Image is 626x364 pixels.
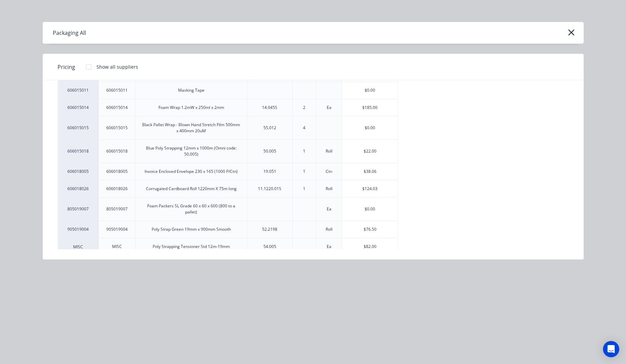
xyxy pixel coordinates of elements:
div: Roll [326,148,332,154]
div: 55.012 [263,125,276,131]
div: $0.00 [342,116,398,139]
div: Masking Tape [178,87,204,93]
div: $0.00 [342,198,398,221]
div: 606018026 [106,186,128,192]
div: Ea [327,105,331,111]
div: Poly Strap Green 19mm x 900mm Smooth [152,226,231,232]
div: 1 [303,148,305,154]
div: 1 [303,168,305,175]
div: 606015011 [106,87,128,93]
div: MISC [112,244,122,250]
div: 11.1220.01S [258,186,281,192]
div: Roll [326,186,332,192]
div: $38.06 [342,163,398,180]
div: 606018026 [58,180,99,197]
div: 2 [303,105,305,111]
div: 50.005 [263,148,276,154]
div: MISC [58,238,99,255]
div: 606015014 [58,99,99,116]
div: Foam Wrap 1.2mW x 250ml x 2mm [158,105,224,111]
div: $82.00 [342,238,398,255]
div: 19.051 [263,168,276,175]
div: Ea [327,206,331,212]
div: 805019007 [106,206,128,212]
div: 606015015 [106,125,128,131]
div: 52.2198 [262,226,277,232]
div: 606018005 [58,163,99,180]
div: 606015018 [58,139,99,163]
div: Black Pallet Wrap - Blown Hand Stretch Film 500mm x 400mm 20uM [141,122,241,134]
div: 606015015 [58,116,99,139]
div: 606015011 [58,82,99,99]
div: $124.03 [342,180,398,197]
div: 606018005 [106,168,128,175]
div: $76.50 [342,221,398,238]
div: $22.00 [342,140,398,163]
div: 4 [303,125,305,131]
div: Corrugated Cardboard Roll 1220mm X 75m long [146,186,237,192]
div: Show all suppliers [96,63,138,70]
div: Ctn [326,168,332,175]
div: 606015018 [106,148,128,154]
div: Invoice Enclosed Envelope 230 x 165 (1000 P/Ctn) [145,168,238,175]
div: 14.045S [262,105,277,111]
div: 54.005 [263,244,276,250]
div: $185.00 [342,99,398,116]
span: Pricing [58,63,75,71]
div: Packaging All [53,29,86,37]
div: 606015014 [106,105,128,111]
div: Poly Strapping Tensioner Std 12m-19mm [153,244,230,250]
div: 1 [303,186,305,192]
div: Ea [327,244,331,250]
div: 905019004 [58,221,99,238]
div: Roll [326,226,332,232]
div: $0.00 [342,82,398,99]
div: 905019004 [106,226,128,232]
div: Blue Poly Strapping 12mm x 1000m (Omni code: 50.005) [141,145,241,157]
div: Open Intercom Messenger [603,341,619,357]
div: 805019007 [58,197,99,221]
div: Foam Packers SL Grade 60 x 60 x 600 (800 to a pallet) [141,203,241,215]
